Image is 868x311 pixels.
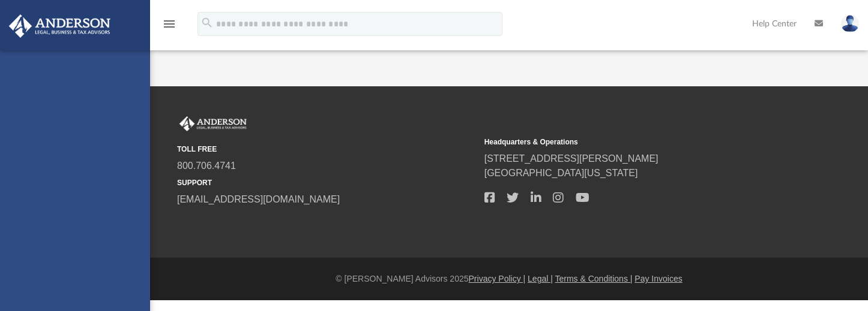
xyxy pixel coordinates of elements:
[177,194,340,204] a: [EMAIL_ADDRESS][DOMAIN_NAME]
[177,144,476,155] small: TOLL FREE
[528,274,553,283] a: Legal |
[634,274,682,283] a: Pay Invoices
[162,17,176,31] i: menu
[484,168,638,178] a: [GEOGRAPHIC_DATA][US_STATE]
[200,16,214,29] i: search
[5,14,114,38] img: Anderson Advisors Platinum Portal
[484,153,659,164] a: [STREET_ADDRESS][PERSON_NAME]
[555,274,633,283] a: Terms & Conditions |
[841,15,859,32] img: User Pic
[150,273,868,285] div: © [PERSON_NAME] Advisors 2025
[469,274,526,283] a: Privacy Policy |
[177,161,236,171] a: 800.706.4741
[484,137,783,147] small: Headquarters & Operations
[162,23,176,31] a: menu
[177,177,476,188] small: SUPPORT
[177,116,249,132] img: Anderson Advisors Platinum Portal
